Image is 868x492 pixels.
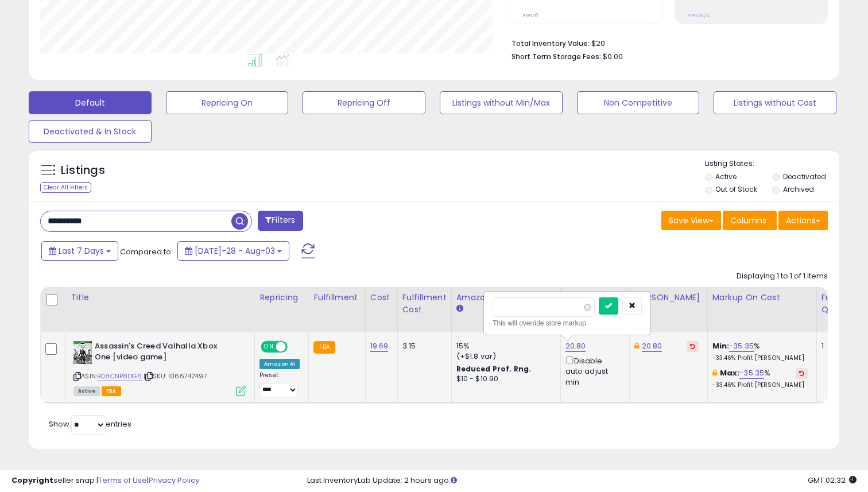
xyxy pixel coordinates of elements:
[73,341,92,364] img: 51s9A18F1TL._SL40_.jpg
[661,211,721,230] button: Save View
[456,292,556,304] div: Amazon Fees
[370,340,389,352] a: 19.69
[456,304,463,314] small: Amazon Fees.
[144,371,207,381] span: | SKU: 1066742497
[259,292,304,304] div: Repricing
[737,271,828,282] div: Displaying 1 to 1 of 1 items
[821,292,861,316] div: Fulfillable Quantity
[705,158,840,169] p: Listing States:
[402,292,447,316] div: Fulfillment Cost
[41,241,118,261] button: Last 7 Days
[11,475,199,486] div: seller snap | |
[49,419,131,429] span: Show: entries
[783,172,826,181] label: Deactivated
[29,120,152,143] button: Deactivated & In Stock
[729,340,754,352] a: -35.35
[821,341,857,351] div: 1
[687,12,710,19] small: Prev: N/A
[511,36,819,49] li: $20
[720,367,740,378] b: Max:
[370,292,393,304] div: Cost
[40,182,91,193] div: Clear All Filters
[313,292,360,304] div: Fulfillment
[456,364,532,374] b: Reduced Prof. Rng.
[259,371,300,397] div: Preset:
[712,341,808,362] div: %
[715,184,757,194] label: Out of Stock
[712,381,808,389] p: -33.46% Profit [PERSON_NAME]
[522,12,538,19] small: Prev: 0
[166,91,289,114] button: Repricing On
[778,211,828,230] button: Actions
[402,341,443,351] div: 3.15
[712,340,730,351] b: Min:
[149,475,199,486] a: Privacy Policy
[177,241,289,261] button: [DATE]-28 - Aug-03
[71,292,250,304] div: Title
[577,91,700,114] button: Non Competitive
[730,215,766,226] span: Columns
[712,354,808,362] p: -33.46% Profit [PERSON_NAME]
[307,475,857,486] div: Last InventoryLab Update: 2 hours ago.
[259,359,300,369] div: Amazon AI
[286,342,304,352] span: OFF
[97,371,142,381] a: B08CNP8DG6
[59,245,104,257] span: Last 7 Days
[102,386,121,396] span: FBA
[456,351,552,362] div: (+$1.8 var)
[511,38,590,48] b: Total Inventory Value:
[61,162,105,179] h5: Listings
[715,172,737,181] label: Active
[739,367,764,379] a: -35.35
[11,475,53,486] strong: Copyright
[634,292,703,304] div: [PERSON_NAME]
[712,292,812,304] div: Markup on Cost
[511,52,601,61] b: Short Term Storage Fees:
[258,211,303,231] button: Filters
[723,211,777,230] button: Columns
[195,245,275,257] span: [DATE]-28 - Aug-03
[642,340,662,352] a: 20.80
[120,246,173,257] span: Compared to:
[29,91,152,114] button: Default
[262,342,276,352] span: ON
[712,368,808,389] div: %
[603,51,623,62] span: $0.00
[73,386,100,396] span: All listings currently available for purchase on Amazon
[714,91,836,114] button: Listings without Cost
[565,354,621,388] div: Disable auto adjust min
[565,340,586,352] a: 20.80
[808,475,857,486] span: 2025-08-12 02:32 GMT
[73,341,246,394] div: ASIN:
[707,287,816,332] th: The percentage added to the cost of goods (COGS) that forms the calculator for Min & Max prices.
[783,184,814,194] label: Archived
[456,341,552,351] div: 15%
[493,317,642,329] div: This will override store markup
[313,341,335,354] small: FBA
[95,341,234,365] b: Assassin's Creed Valhalla Xbox One [video game]
[440,91,563,114] button: Listings without Min/Max
[98,475,147,486] a: Terms of Use
[303,91,425,114] button: Repricing Off
[456,374,552,384] div: $10 - $10.90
